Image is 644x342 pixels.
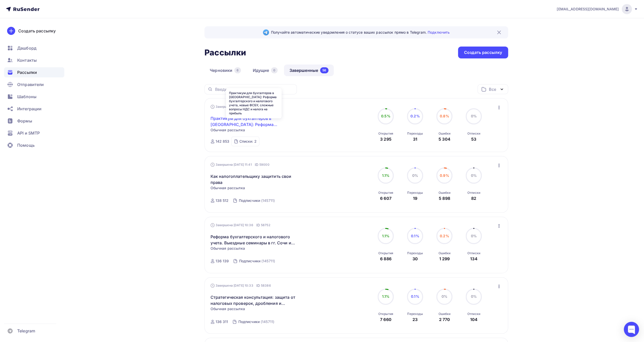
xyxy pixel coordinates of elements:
a: Контакты [4,55,64,65]
input: Введите название рассылки [215,87,294,92]
div: Все [489,86,496,92]
div: 6 [234,67,241,73]
div: 30 [412,256,418,262]
h2: Рассылки [204,48,246,58]
span: 0.2% [410,114,420,118]
div: Создать рассылку [464,50,502,55]
span: 0% [442,294,447,298]
div: Отписки [467,312,480,316]
span: 0.9% [440,173,449,178]
div: Подписчики [239,259,260,264]
div: Подписчики [238,319,259,324]
span: Получайте автоматические уведомления о статусе ваших рассылок прямо в Telegram. [271,30,450,35]
div: Открытия [378,191,393,195]
span: 0% [471,114,477,118]
div: 138 512 [216,198,229,203]
span: Отправители [17,81,44,88]
div: Переходы [407,132,423,136]
a: Рассылки [4,67,64,77]
a: Реформа бухгалтерского и налогового учета. Выездные семинары в гг. Сочи и [GEOGRAPHIC_DATA] с про... [211,234,297,246]
div: 136 311 [216,319,228,324]
div: 31 [413,136,417,142]
div: Завершена [DATE] 11:41 [211,162,269,167]
div: Переходы [407,191,423,195]
a: Идущие0 [247,65,283,76]
div: 1 299 [439,256,450,262]
div: 82 [471,195,476,201]
span: 0.5% [381,114,390,118]
div: 3 295 [380,136,391,142]
a: Отправители [4,79,64,90]
span: 0.1% [411,234,419,238]
span: Обычная рассылка [211,127,245,133]
span: Шаблоны [17,94,36,100]
a: Стратегическая консультация: защита от налоговых проверок, дробления и уголовных рисков. Что буде... [211,294,297,306]
span: Дашборд [17,45,36,51]
span: API и SMTP [17,130,40,136]
div: Отписки [467,191,480,195]
div: 23 [412,316,418,323]
span: ID [255,162,258,167]
div: 104 [470,316,477,323]
a: Как налогоплательщику защитить свои права [211,173,297,185]
span: [EMAIL_ADDRESS][DOMAIN_NAME] [557,7,619,12]
span: 0% [471,294,477,298]
div: 5 898 [439,195,450,201]
span: ID [256,223,260,228]
div: Ошибки [438,191,450,195]
div: 19 [413,195,417,201]
a: Дашборд [4,43,64,53]
div: Завершена [DATE], 11:23 [211,104,270,109]
div: 134 [470,256,477,262]
div: 56 [320,67,328,73]
div: 6 607 [380,195,391,201]
div: Отписки [467,132,480,136]
div: Переходы [407,312,423,316]
span: 0% [412,173,418,178]
div: 136 139 [216,259,229,264]
div: Ошибки [438,132,450,136]
span: 0% [471,234,477,238]
span: Контакты [17,57,37,63]
a: Формы [4,116,64,126]
a: Подписчики (145711) [238,257,276,265]
div: Открытия [378,132,393,136]
div: 0 [271,67,278,73]
span: Формы [17,118,32,124]
div: 6 886 [380,256,391,262]
span: 58752 [261,223,270,228]
span: 1.1% [382,294,389,298]
a: Черновики6 [204,65,246,76]
a: Подписчики (145711) [238,318,275,326]
div: (145711) [261,198,275,203]
div: Создать рассылку [18,28,56,34]
div: Списки: 2 [239,139,256,144]
span: Помощь [17,142,35,148]
div: Ошибки [438,251,450,255]
a: Подписчики (145711) [238,197,275,205]
span: Обычная рассылка [211,306,245,311]
div: Завершена [DATE] 10:36 [211,223,270,228]
div: 5 304 [439,136,450,142]
button: Все [477,84,508,94]
span: Обычная рассылка [211,185,245,190]
span: 0.8% [440,114,449,118]
span: Рассылки [17,69,37,75]
div: Ошибки [438,312,450,316]
div: Открытия [378,312,393,316]
div: (145711) [261,319,274,324]
span: 1.1% [382,173,389,178]
span: 0% [471,173,477,178]
span: Обычная рассылка [211,246,245,251]
a: Подключить [428,30,450,34]
div: Отписки [467,251,480,255]
a: Шаблоны [4,92,64,102]
div: (145711) [261,259,275,264]
span: 1.1% [382,234,389,238]
div: Переходы [407,251,423,255]
div: Практикум для бухгалтеров в [GEOGRAPHIC_DATA]: Реформа бухгалтерского и налогового учета, новые Ф... [226,88,282,118]
span: Интеграции [17,106,41,112]
div: 142 853 [216,139,230,144]
span: 58386 [261,283,271,288]
div: 53 [471,136,476,142]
